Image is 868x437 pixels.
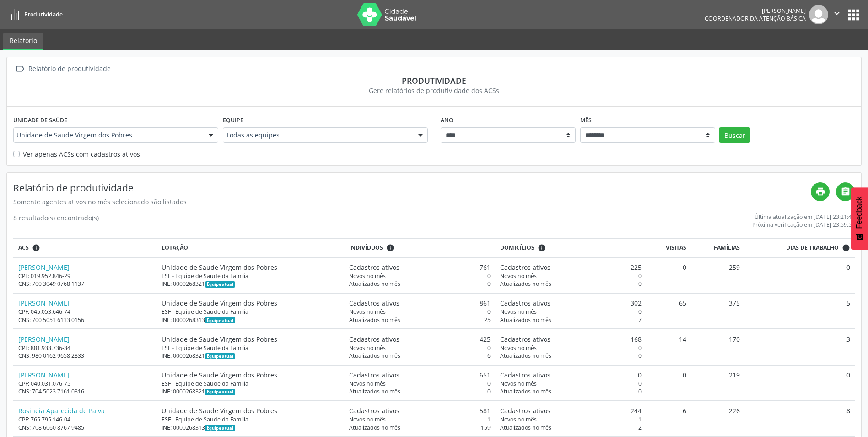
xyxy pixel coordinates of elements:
[500,352,551,360] span: Atualizados no mês
[855,197,863,229] span: Feedback
[500,352,642,360] div: 0
[691,257,745,293] td: 259
[500,380,537,388] span: Novos no mês
[6,7,63,22] a: Produtividade
[349,334,399,344] span: Cadastros ativos
[349,316,400,324] span: Atualizados no mês
[162,344,339,352] div: ESF - Equipe de Saude da Familia
[18,380,152,388] div: CPF: 040.031.076-75
[18,280,152,288] div: CNS: 700 3049 0768 1137
[18,415,152,423] div: CPF: 765.795.146-04
[349,280,491,288] div: 0
[500,316,551,324] span: Atualizados no mês
[851,187,868,250] button: Feedback - Mostrar pesquisa
[646,365,691,401] td: 0
[18,308,152,316] div: CPF: 045.053.646-74
[349,352,400,360] span: Atualizados no mês
[691,365,745,401] td: 219
[349,244,383,252] span: Indivíduos
[744,365,855,401] td: 0
[842,244,850,252] i: Dias em que o(a) ACS fez pelo menos uma visita, ou ficha de cadastro individual ou cadastro domic...
[162,334,339,344] div: Unidade de Saude Virgem dos Pobres
[836,182,855,201] a: 
[646,293,691,329] td: 65
[18,388,152,395] div: CNS: 704 5023 7161 0316
[13,62,27,76] i: 
[18,335,70,344] a: [PERSON_NAME]
[744,401,855,437] td: 8
[500,424,642,432] div: 2
[744,329,855,365] td: 3
[13,86,855,95] div: Gere relatórios de produtividade dos ACSs
[349,262,399,272] span: Cadastros ativos
[500,280,642,288] div: 0
[705,15,806,22] span: Coordenador da Atenção Básica
[691,239,745,257] th: Famílias
[500,244,534,252] span: Domicílios
[349,262,491,272] div: 761
[846,7,862,23] button: apps
[719,127,750,143] button: Buscar
[646,401,691,437] td: 6
[18,299,70,307] a: [PERSON_NAME]
[349,280,400,288] span: Atualizados no mês
[162,370,339,380] div: Unidade de Saude Virgem dos Pobres
[744,257,855,293] td: 0
[349,388,491,395] div: 0
[646,257,691,293] td: 0
[349,380,491,388] div: 0
[205,425,235,431] span: Esta é a equipe atual deste Agente
[13,113,67,127] label: Unidade de saúde
[752,221,855,229] div: Próxima verificação em [DATE] 23:59:59
[157,239,344,257] th: Lotação
[349,415,491,423] div: 1
[500,406,642,415] div: 244
[349,406,399,415] span: Cadastros ativos
[27,62,112,76] div: Relatório de produtividade
[18,272,152,280] div: CPF: 019.952.846-29
[815,186,825,197] i: print
[162,406,339,415] div: Unidade de Saude Virgem dos Pobres
[786,244,839,252] span: Dias de trabalho
[24,11,63,18] span: Produtividade
[500,298,642,308] div: 302
[162,415,339,423] div: ESF - Equipe de Saude da Familia
[349,272,491,280] div: 0
[646,329,691,365] td: 14
[841,186,851,197] i: 
[691,401,745,437] td: 226
[349,406,491,415] div: 581
[500,334,550,344] span: Cadastros ativos
[223,113,243,127] label: Equipe
[832,8,842,18] i: 
[162,262,339,272] div: Unidade de Saude Virgem dos Pobres
[500,370,550,380] span: Cadastros ativos
[349,352,491,360] div: 6
[18,244,29,252] span: ACS
[349,334,491,344] div: 425
[349,308,491,316] div: 0
[162,316,339,324] div: INE: 0000268313
[32,244,40,252] i: ACSs que estiveram vinculados a uma UBS neste período, mesmo sem produtividade.
[500,388,551,395] span: Atualizados no mês
[500,344,642,352] div: 0
[349,298,491,308] div: 861
[18,344,152,352] div: CPF: 881.933.736-34
[349,344,491,352] div: 0
[349,388,400,395] span: Atualizados no mês
[349,424,491,432] div: 159
[349,272,386,280] span: Novos no mês
[646,239,691,257] th: Visitas
[205,353,235,360] span: Esta é a equipe atual deste Agente
[16,131,199,140] span: Unidade de Saude Virgem dos Pobres
[500,308,537,316] span: Novos no mês
[205,317,235,323] span: Esta é a equipe atual deste Agente
[500,344,537,352] span: Novos no mês
[691,293,745,329] td: 375
[18,352,152,360] div: CNS: 980 0162 9658 2833
[752,213,855,221] div: Última atualização em [DATE] 23:21:45
[13,197,811,207] div: Somente agentes ativos no mês selecionado são listados
[744,293,855,329] td: 5
[13,76,855,86] div: Produtividade
[349,344,386,352] span: Novos no mês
